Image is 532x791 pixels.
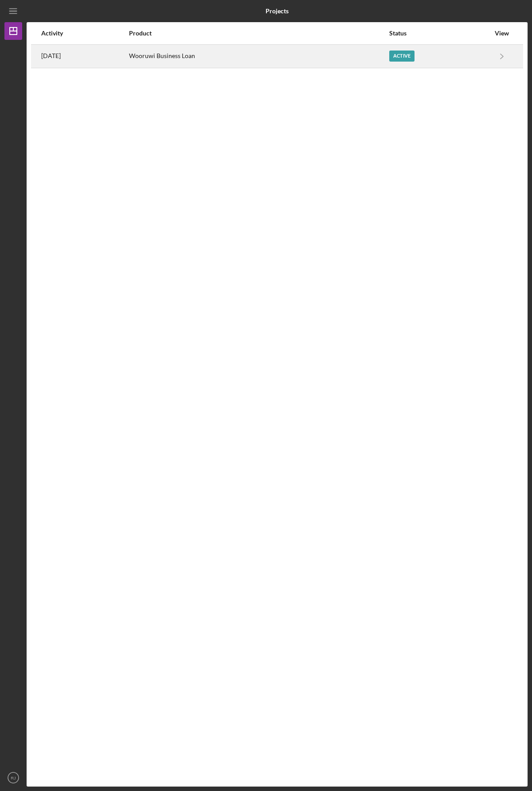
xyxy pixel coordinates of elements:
[11,775,16,780] text: RJ
[389,51,415,62] div: Active
[129,30,388,37] div: Product
[491,30,513,37] div: View
[41,52,61,59] time: 2025-08-19 22:40
[41,30,128,37] div: Activity
[389,30,490,37] div: Status
[4,769,22,787] button: RJ
[266,8,289,15] b: Projects
[129,45,388,67] div: Wooruwi Business Loan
